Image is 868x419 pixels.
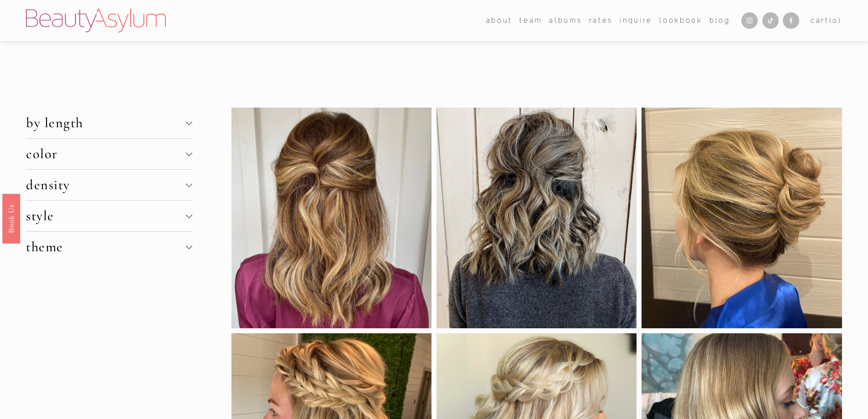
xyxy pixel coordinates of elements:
[659,14,702,27] a: Lookbook
[811,15,842,26] a: 0 items in cart
[26,139,192,169] button: color
[26,238,185,255] span: theme
[709,14,730,27] a: Blog
[2,193,20,243] a: Book Us
[783,12,799,29] a: Facebook
[519,15,542,26] span: team
[741,12,758,29] a: Instagram
[486,15,513,26] span: about
[26,108,192,138] button: by length
[26,201,192,231] button: style
[829,16,842,24] span: ( )
[26,9,166,32] img: Beauty Asylum | Bridal Hair &amp; Makeup Charlotte &amp; Atlanta
[26,170,192,200] button: density
[26,114,185,131] span: by length
[832,16,838,24] span: 0
[26,145,185,162] span: color
[620,14,652,27] a: Inquire
[589,14,613,27] a: Rates
[519,14,542,27] a: folder dropdown
[762,12,779,29] a: TikTok
[549,14,582,27] a: albums
[486,14,513,27] a: folder dropdown
[26,232,192,262] button: theme
[26,176,185,193] span: density
[26,207,185,224] span: style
